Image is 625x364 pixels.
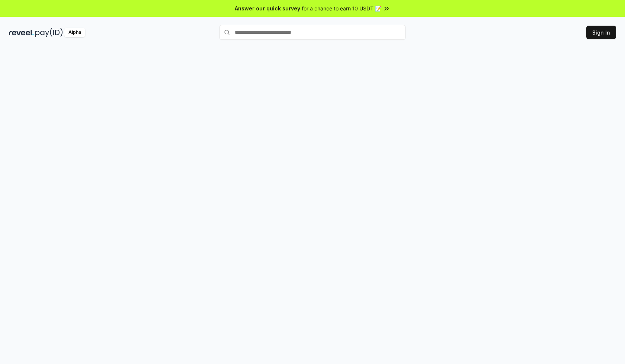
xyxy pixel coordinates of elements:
[35,28,63,37] img: pay_id
[302,4,381,12] span: for a chance to earn 10 USDT 📝
[64,28,85,37] div: Alpha
[586,26,616,39] button: Sign In
[235,4,300,12] span: Answer our quick survey
[9,28,34,37] img: reveel_dark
